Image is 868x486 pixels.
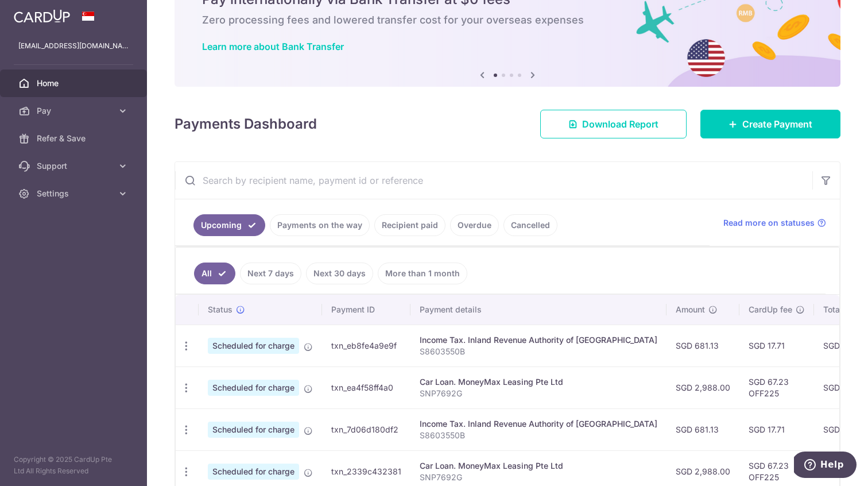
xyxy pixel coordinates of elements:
[420,418,657,430] div: Income Tax. Inland Revenue Authority of [GEOGRAPHIC_DATA]
[37,78,113,89] span: Home
[420,460,657,472] div: Car Loan. MoneyMax Leasing Pte Ltd
[666,367,739,408] td: SGD 2,988.00
[37,160,113,172] span: Support
[194,263,235,284] a: All
[676,304,705,315] span: Amount
[193,214,265,236] a: Upcoming
[208,464,299,480] span: Scheduled for charge
[270,214,370,236] a: Payments on the way
[420,346,657,357] p: S8603550B
[202,41,344,52] a: Learn more about Bank Transfer
[420,472,657,483] p: SNP7692G
[37,105,113,117] span: Pay
[739,367,814,408] td: SGD 67.23 OFF225
[175,162,812,199] input: Search by recipient name, payment id or reference
[322,295,410,325] th: Payment ID
[582,117,658,131] span: Download Report
[37,133,113,144] span: Refer & Save
[18,40,129,52] p: [EMAIL_ADDRESS][DOMAIN_NAME]
[420,388,657,399] p: SNP7692G
[739,408,814,450] td: SGD 17.71
[420,430,657,441] p: S8603550B
[208,338,299,354] span: Scheduled for charge
[794,452,857,480] iframe: Opens a widget where you can find more information
[739,325,814,367] td: SGD 17.71
[175,114,317,134] h4: Payments Dashboard
[37,188,113,199] span: Settings
[374,214,445,236] a: Recipient paid
[666,408,739,450] td: SGD 681.13
[503,214,557,236] a: Cancelled
[208,422,299,438] span: Scheduled for charge
[823,304,861,315] span: Total amt.
[322,408,410,450] td: txn_7d06d180df2
[322,367,410,408] td: txn_ea4f58ff4a0
[420,376,657,388] div: Car Loan. MoneyMax Leasing Pte Ltd
[202,13,813,27] h6: Zero processing fees and lowered transfer cost for your overseas expenses
[749,304,792,315] span: CardUp fee
[240,263,301,284] a: Next 7 days
[208,380,299,396] span: Scheduled for charge
[700,110,840,138] a: Create Payment
[723,217,815,229] span: Read more on statuses
[14,9,70,23] img: CardUp
[378,263,467,284] a: More than 1 month
[450,214,499,236] a: Overdue
[410,295,666,325] th: Payment details
[723,217,826,229] a: Read more on statuses
[420,334,657,346] div: Income Tax. Inland Revenue Authority of [GEOGRAPHIC_DATA]
[322,325,410,367] td: txn_eb8fe4a9e9f
[666,325,739,367] td: SGD 681.13
[208,304,232,315] span: Status
[306,263,373,284] a: Next 30 days
[742,117,812,131] span: Create Payment
[540,110,687,138] a: Download Report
